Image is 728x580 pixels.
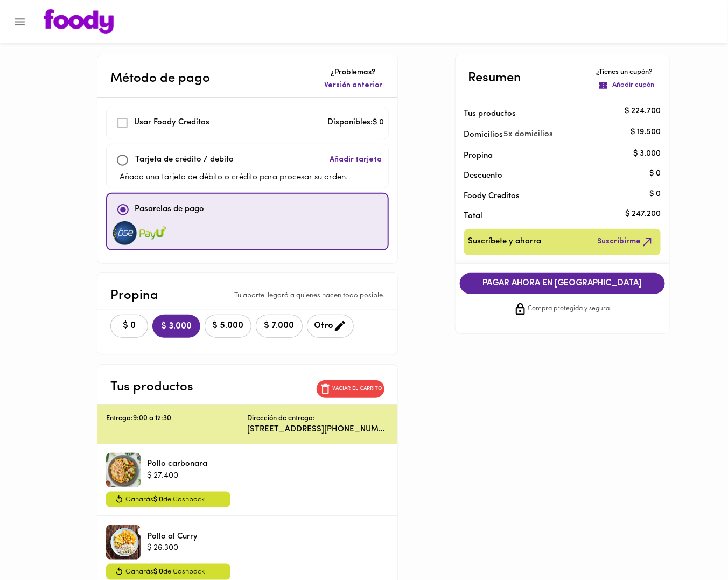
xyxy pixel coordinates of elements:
p: Entrega: 9:00 a 12:30 [106,414,248,424]
button: Otro [307,315,354,338]
p: ¿Problemas? [322,67,384,78]
button: Vaciar el carrito [317,380,384,398]
p: Usar Foody Creditos [134,117,209,129]
button: Versión anterior [322,78,384,93]
p: Tu aporte llegará a quienes hacen todo posible. [234,291,384,301]
p: ¿Tienes un cupón? [596,67,656,78]
p: $ 3.000 [633,148,661,159]
p: Método de pago [110,69,210,88]
span: Añadir tarjeta [330,155,382,165]
span: $ 0 [117,321,141,331]
p: Descuento [464,170,503,181]
span: Ganarás de Cashback [125,494,205,506]
p: Pasarelas de pago [135,204,204,216]
button: Añadir cupón [596,78,656,93]
p: Dirección de entrega: [248,414,316,424]
button: $ 0 [110,315,148,338]
p: $ 19.500 [631,127,661,138]
button: Suscribirme [595,233,656,251]
p: Vaciar el carrito [332,385,382,393]
p: Propina [110,286,158,305]
span: Compra protegida y segura. [528,304,612,315]
p: Domicilios [464,129,503,141]
span: 5 x domicilios [504,128,554,142]
button: $ 7.000 [256,315,303,338]
p: $ 247.200 [625,208,661,220]
span: $ 3.000 [161,322,192,332]
img: visa [111,221,138,245]
button: PAGAR AHORA EN [GEOGRAPHIC_DATA] [460,273,666,294]
p: Resumen [468,68,522,88]
img: logo.png [44,9,114,34]
p: Tarjeta de crédito / debito [135,154,234,166]
iframe: Messagebird Livechat Widget [666,518,717,569]
p: Añada una tarjeta de débito o crédito para procesar su orden. [120,172,348,184]
p: Propina [464,150,644,162]
span: PAGAR AHORA EN [GEOGRAPHIC_DATA] [471,278,655,289]
button: $ 3.000 [152,315,200,338]
button: Añadir tarjeta [327,149,384,172]
p: Disponibles: $ 0 [327,117,384,129]
span: $ 5.000 [212,321,244,331]
p: Foody Creditos [464,191,644,202]
span: Suscribirme [597,235,654,249]
div: Pollo carbonara [106,453,141,487]
div: Pollo al Curry [106,525,141,560]
p: Añadir cupón [612,80,654,90]
span: $ 0 [153,496,163,503]
p: $ 0 [649,168,661,179]
p: Total [464,211,644,222]
p: Pollo carbonara [147,458,207,470]
p: [STREET_ADDRESS][PHONE_NUMBER] Dejar en la casa 6 [248,424,389,435]
span: $ 7.000 [263,321,296,331]
span: Ganarás de Cashback [125,566,205,578]
p: $ 224.700 [625,106,661,117]
img: visa [139,221,166,245]
button: $ 5.000 [205,315,251,338]
p: Tus productos [110,378,193,397]
p: Tus productos [464,108,644,120]
p: $ 0 [649,188,661,200]
span: Suscríbete y ahorra [468,235,542,249]
span: Otro [314,319,347,333]
span: $ 0 [153,568,163,575]
p: $ 27.400 [147,470,207,481]
span: Versión anterior [324,80,382,91]
p: Pollo al Curry [147,531,198,542]
button: Menu [6,9,33,35]
p: $ 26.300 [147,542,198,554]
